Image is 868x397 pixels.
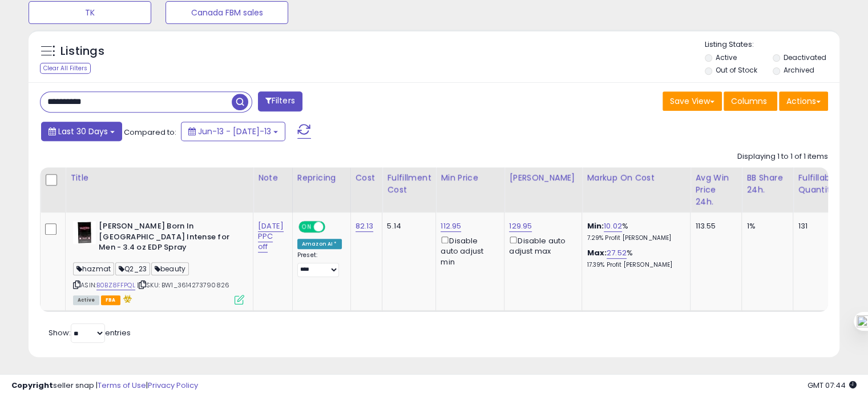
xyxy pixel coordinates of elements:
[60,43,104,59] h5: Listings
[587,221,681,242] div: %
[115,262,150,275] span: Q2_23
[297,172,346,184] div: Repricing
[509,234,573,256] div: Disable auto adjust max
[98,380,146,391] a: Terms of Use
[300,222,314,232] span: ON
[198,126,271,137] span: Jun-13 - [DATE]-13
[99,221,237,256] b: [PERSON_NAME] Born In [GEOGRAPHIC_DATA] Intense for Men - 3.4 oz EDP Spray
[587,220,604,231] b: Min:
[724,91,777,111] button: Columns
[695,172,737,208] div: Avg Win Price 24h.
[258,172,288,184] div: Note
[297,239,342,249] div: Amazon AI *
[587,234,681,242] p: 7.29% Profit [PERSON_NAME]
[587,261,681,269] p: 17.39% Profit [PERSON_NAME]
[73,295,99,305] span: All listings currently available for purchase on Amazon
[695,221,733,231] div: 113.55
[181,122,285,141] button: Jun-13 - [DATE]-13
[40,63,91,74] div: Clear All Filters
[96,280,135,290] a: B0BZ8FFPQL
[73,221,96,244] img: 31kqdrvcS9L._SL40_.jpg
[41,122,122,141] button: Last 30 Days
[798,172,837,196] div: Fulfillable Quantity
[165,1,288,24] button: Canada FBM sales
[148,380,198,391] a: Privacy Policy
[587,248,681,269] div: %
[663,91,722,111] button: Save View
[11,380,53,391] strong: Copyright
[387,221,427,231] div: 5.14
[808,380,857,391] span: 2025-08-13 07:44 GMT
[441,234,495,267] div: Disable auto adjust min
[49,327,131,338] span: Show: entries
[101,295,120,305] span: FBA
[737,151,828,162] div: Displaying 1 to 1 of 1 items
[356,220,374,232] a: 82.13
[29,1,151,24] button: TK
[746,172,788,196] div: BB Share 24h.
[746,221,784,231] div: 1%
[779,91,828,111] button: Actions
[73,221,244,303] div: ASIN:
[441,220,461,232] a: 112.95
[509,172,577,184] div: [PERSON_NAME]
[387,172,431,196] div: Fulfillment Cost
[324,222,342,232] span: OFF
[297,251,342,277] div: Preset:
[582,167,691,212] th: The percentage added to the cost of goods (COGS) that forms the calculator for Min & Max prices.
[258,91,302,111] button: Filters
[58,126,108,137] span: Last 30 Days
[441,172,499,184] div: Min Price
[783,53,826,62] label: Deactivated
[258,220,284,252] a: [DATE] PPC off
[798,221,833,231] div: 131
[70,172,248,184] div: Title
[607,247,627,259] a: 27.52
[716,65,757,75] label: Out of Stock
[783,65,814,75] label: Archived
[151,262,189,275] span: beauty
[705,39,839,50] p: Listing States:
[587,247,607,258] b: Max:
[716,53,737,62] label: Active
[73,262,114,275] span: hazmat
[509,220,532,232] a: 129.95
[124,127,176,138] span: Compared to:
[120,295,132,303] i: hazardous material
[731,95,767,107] span: Columns
[587,172,685,184] div: Markup on Cost
[604,220,622,232] a: 10.02
[11,380,198,391] div: seller snap | |
[356,172,378,184] div: Cost
[137,280,229,290] span: | SKU: BW1_3614273790826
